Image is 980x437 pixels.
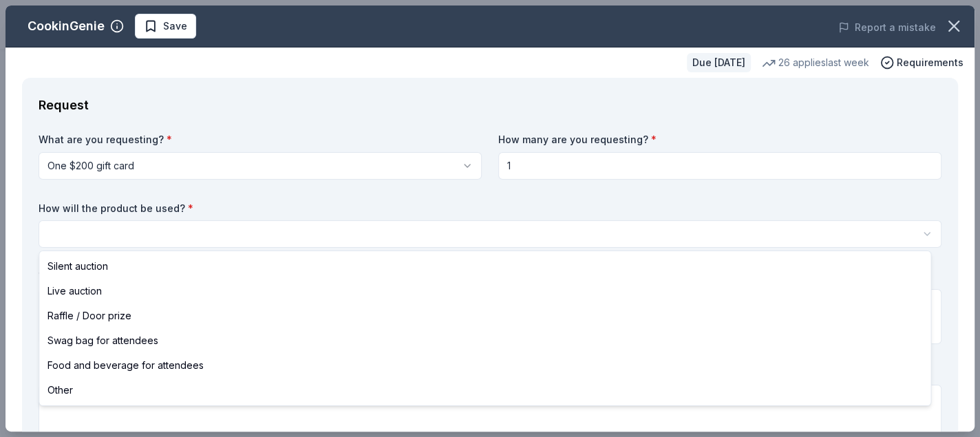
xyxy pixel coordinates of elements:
span: Food and beverage for attendees [47,357,204,374]
span: Raffle / Door prize [47,308,131,324]
span: Fall Bingo Fundraiser [232,17,334,33]
span: Silent auction [47,258,108,275]
span: Live auction [47,283,102,299]
span: Other [47,382,73,398]
span: Swag bag for attendees [47,332,158,349]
